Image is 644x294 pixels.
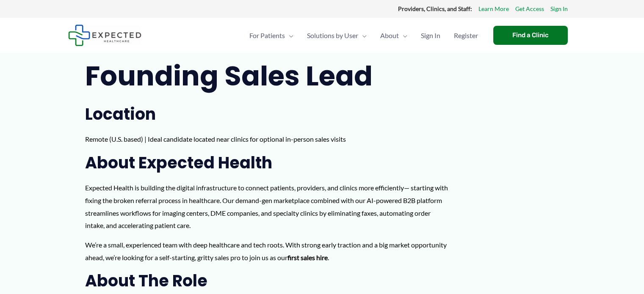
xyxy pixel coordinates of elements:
a: For PatientsMenu Toggle [243,21,300,50]
a: Solutions by UserMenu Toggle [300,21,373,50]
h1: Founding Sales Lead [85,57,451,95]
h2: About the Role [85,270,451,291]
p: We’re a small, experienced team with deep healthcare and tech roots. With strong early traction a... [85,239,451,264]
h2: Location [85,104,451,124]
span: Menu Toggle [285,21,293,50]
p: Expected Health is building the digital infrastructure to connect patients, providers, and clinic... [85,181,451,232]
h2: About Expected Health [85,152,451,173]
span: Register [454,21,478,50]
span: Menu Toggle [399,21,407,50]
a: Find a Clinic [493,26,568,45]
strong: Providers, Clinics, and Staff: [398,5,472,12]
a: Sign In [550,3,568,14]
span: Solutions by User [307,21,358,50]
a: Learn More [478,3,509,14]
p: Remote (U.S. based) | Ideal candidate located near clinics for optional in-person sales visits [85,133,451,146]
span: Sign In [421,21,440,50]
a: Sign In [414,21,447,50]
a: Get Access [515,3,544,14]
span: Menu Toggle [358,21,367,50]
a: Register [447,21,485,50]
img: Expected Healthcare Logo - side, dark font, small [68,25,141,46]
span: For Patients [249,21,285,50]
nav: Primary Site Navigation [243,21,485,50]
a: AboutMenu Toggle [373,21,414,50]
span: About [380,21,399,50]
strong: first sales hire [287,253,328,261]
